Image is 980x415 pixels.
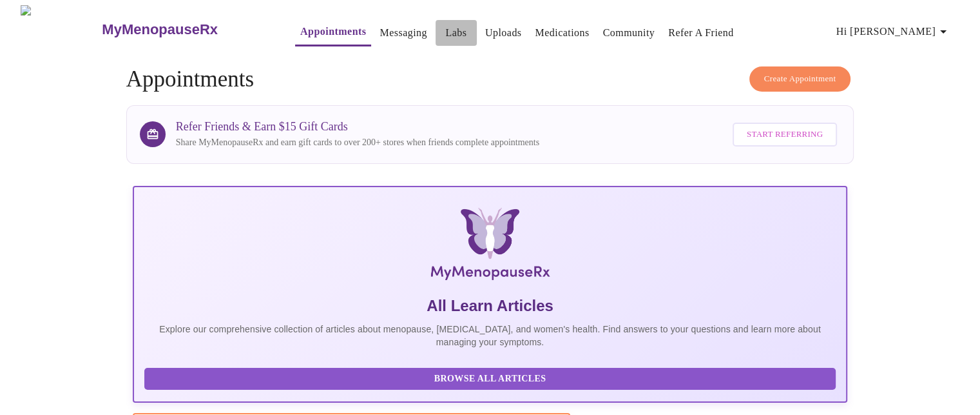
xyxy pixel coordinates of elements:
button: Create Appointment [749,66,851,92]
h5: All Learn Articles [144,296,836,316]
button: Messaging [374,20,432,46]
img: MyMenopauseRx Logo [251,208,728,285]
p: Share MyMenopauseRx and earn gift cards to over 200+ stores when friends complete appointments [176,136,539,149]
span: Create Appointment [764,72,836,86]
a: Uploads [485,24,522,42]
span: Hi [PERSON_NAME] [836,23,951,41]
h3: MyMenopauseRx [102,21,218,38]
button: Medications [530,20,594,46]
span: Start Referring [747,127,823,142]
a: Messaging [380,24,427,42]
a: Browse All Articles [144,372,840,383]
a: Start Referring [729,116,840,153]
p: Explore our comprehensive collection of articles about menopause, [MEDICAL_DATA], and women's hea... [144,323,836,349]
button: Labs [436,20,477,46]
button: Appointments [295,19,371,46]
button: Start Referring [733,123,837,147]
button: Community [598,20,660,46]
a: Community [603,24,655,42]
button: Browse All Articles [144,368,836,390]
h3: Refer Friends & Earn $15 Gift Cards [176,120,539,134]
a: Refer a Friend [668,24,734,42]
a: MyMenopauseRx [101,7,269,52]
button: Uploads [480,20,527,46]
button: Hi [PERSON_NAME] [831,19,956,45]
a: Appointments [300,23,366,41]
img: MyMenopauseRx Logo [21,5,101,54]
span: Browse All Articles [157,371,823,387]
h4: Appointments [126,66,854,92]
a: Medications [535,24,589,42]
a: Labs [445,24,466,42]
button: Refer a Friend [663,20,739,46]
